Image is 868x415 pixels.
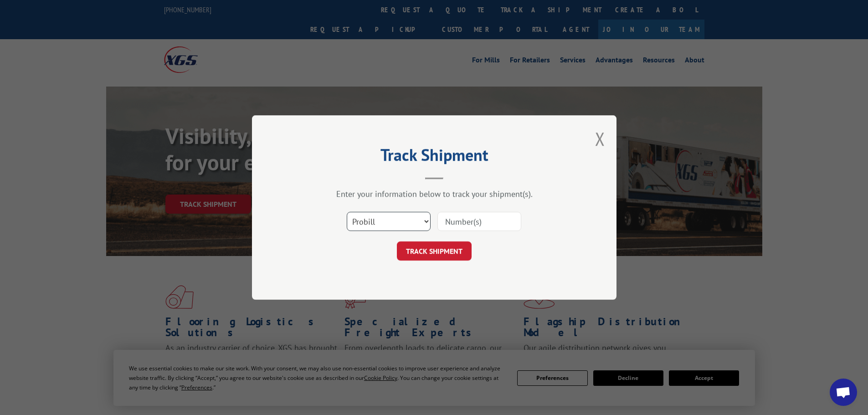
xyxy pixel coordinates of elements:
[298,149,571,166] h2: Track Shipment
[437,212,521,231] input: Number(s)
[397,241,472,261] button: TRACK SHIPMENT
[830,379,857,406] div: Open chat
[298,189,571,199] div: Enter your information below to track your shipment(s).
[595,127,605,151] button: Close modal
